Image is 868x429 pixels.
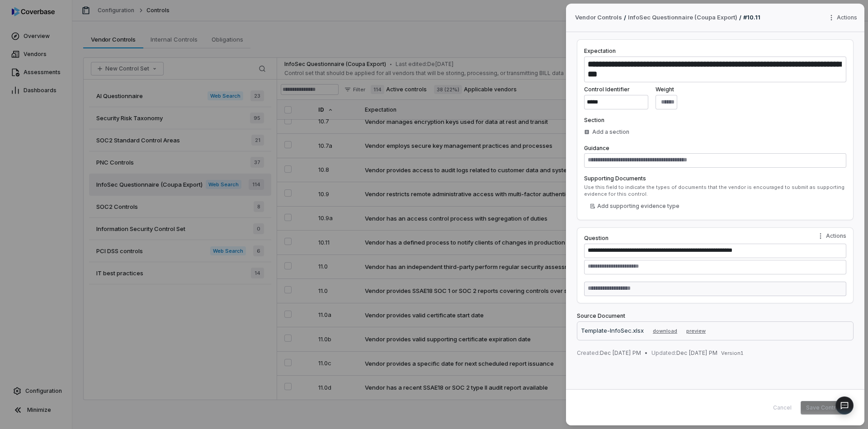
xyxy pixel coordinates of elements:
div: Use this field to indicate the types of documents that the vendor is encouraged to submit as supp... [584,184,846,198]
button: Add a section [581,124,632,140]
button: More actions [825,11,863,24]
span: Vendor Controls [575,13,622,22]
label: Section [584,117,846,124]
div: Add a section [584,128,629,136]
p: / [624,14,626,22]
label: Weight [656,86,677,93]
button: Add supporting evidence type [584,199,685,213]
label: Guidance [584,145,609,151]
label: Source Document [577,312,854,320]
label: Expectation [584,47,616,54]
label: Control Identifier [584,86,648,93]
label: Supporting Documents [584,175,846,182]
a: InfoSec Questionnaire (Coupa Export) [628,13,737,22]
span: Updated: [651,349,676,356]
span: Dec [DATE] PM [651,349,717,357]
label: Question [584,235,846,242]
p: / [739,14,741,22]
span: # 10.11 [743,14,760,21]
span: • [645,349,648,357]
span: Dec [DATE] PM [577,349,641,357]
span: Version 1 [721,350,744,357]
p: Template-InfoSec.xlsx [581,326,644,335]
span: Created: [577,349,600,356]
button: preview [686,325,706,336]
button: download [649,325,681,336]
button: Question actions [811,229,852,243]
